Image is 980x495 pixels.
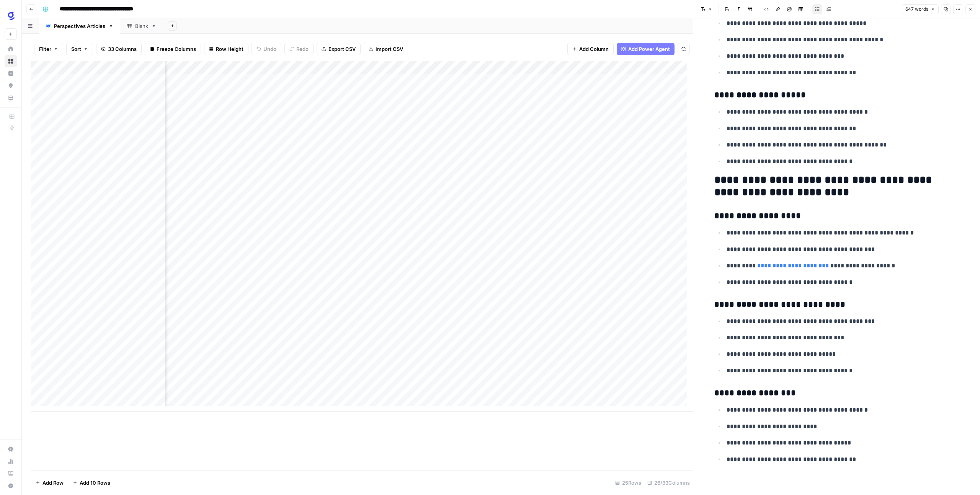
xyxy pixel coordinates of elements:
[317,43,361,55] button: Export CSV
[612,477,644,489] div: 25 Rows
[5,80,17,92] a: Opportunities
[5,92,17,104] a: Your Data
[5,67,17,80] a: Insights
[68,477,115,489] button: Add 10 Rows
[120,18,163,34] a: Blank
[5,467,17,480] a: Learning Hub
[5,443,17,455] a: Settings
[902,4,939,14] button: 647 words
[39,45,51,53] span: Filter
[364,43,408,55] button: Import CSV
[216,45,243,53] span: Row Height
[34,43,63,55] button: Filter
[284,43,314,55] button: Redo
[66,43,93,55] button: Sort
[567,43,614,55] button: Add Column
[5,43,17,55] a: Home
[296,45,309,53] span: Redo
[905,6,928,13] span: 647 words
[39,18,120,34] a: Perspectives Articles
[5,9,18,23] img: Glean SEO Ops Logo
[80,479,110,487] span: Add 10 Rows
[108,45,137,53] span: 33 Columns
[628,45,670,53] span: Add Power Agent
[263,45,276,53] span: Undo
[5,480,17,492] button: Help + Support
[644,477,693,489] div: 26/33 Columns
[71,45,81,53] span: Sort
[328,45,356,53] span: Export CSV
[579,45,609,53] span: Add Column
[31,477,68,489] button: Add Row
[135,22,148,30] div: Blank
[54,22,105,30] div: Perspectives Articles
[204,43,248,55] button: Row Height
[157,45,196,53] span: Freeze Columns
[96,43,142,55] button: 33 Columns
[617,43,675,55] button: Add Power Agent
[252,43,281,55] button: Undo
[42,479,64,487] span: Add Row
[145,43,201,55] button: Freeze Columns
[5,55,17,67] a: Browse
[5,6,17,25] button: Workspace: Glean SEO Ops
[376,45,403,53] span: Import CSV
[5,455,17,467] a: Usage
